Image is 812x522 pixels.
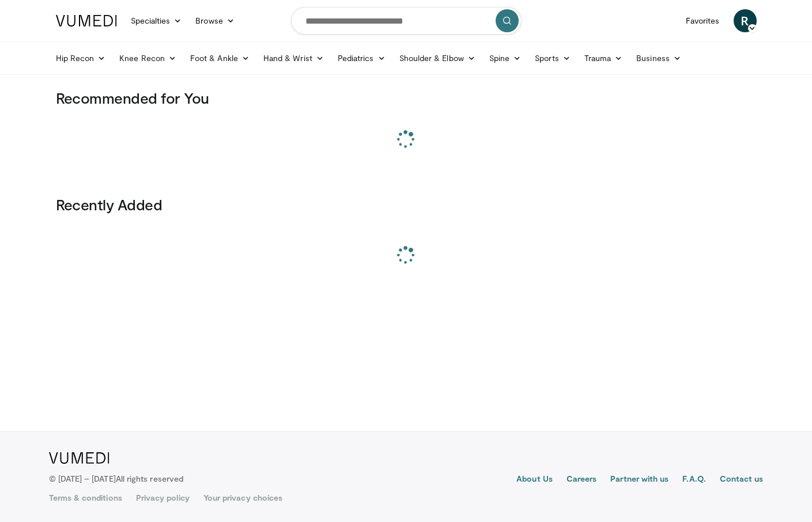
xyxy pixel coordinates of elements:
p: © [DATE] – [DATE] [49,473,184,485]
a: Privacy policy [136,492,190,504]
a: Pediatrics [331,47,392,70]
a: Contact us [720,473,764,487]
a: Browse [188,9,241,32]
span: All rights reserved [116,474,183,483]
a: Foot & Ankle [183,47,256,70]
img: VuMedi Logo [49,452,109,464]
a: F.A.Q. [682,473,705,487]
a: Knee Recon [112,47,183,70]
a: Spine [482,47,528,70]
a: Shoulder & Elbow [392,47,482,70]
h3: Recommended for You [56,89,757,107]
img: VuMedi Logo [56,15,117,27]
a: Terms & conditions [49,492,122,504]
a: Sports [528,47,577,70]
a: Your privacy choices [203,492,282,504]
input: Search topics, interventions [291,7,522,35]
a: Business [629,47,688,70]
a: Hand & Wrist [256,47,331,70]
a: Trauma [577,47,630,70]
a: R [734,9,757,32]
a: Specialties [124,9,189,32]
a: Careers [566,473,597,487]
a: About Us [516,473,553,487]
a: Favorites [679,9,727,32]
h3: Recently Added [56,195,757,214]
a: Hip Recon [49,47,113,70]
a: Partner with us [610,473,669,487]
